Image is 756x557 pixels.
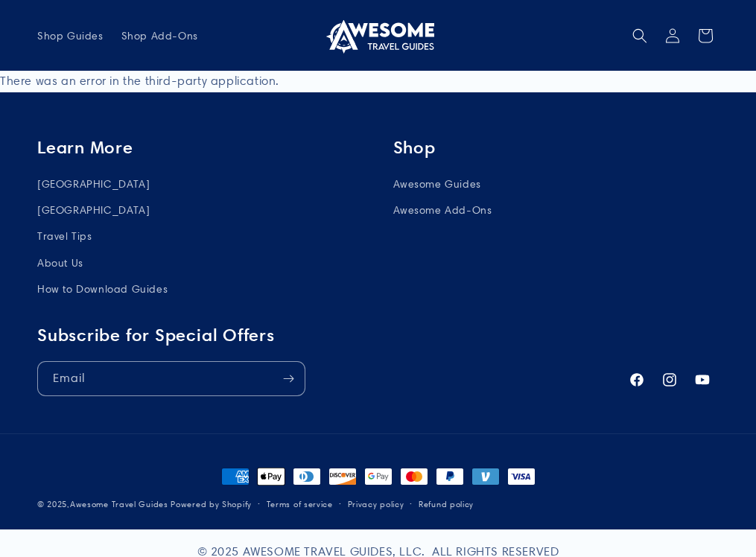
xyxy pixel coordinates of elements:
a: Powered by Shopify [171,499,252,509]
img: Awesome Travel Guides [323,18,434,54]
h2: Learn More [37,137,363,159]
a: Terms of service [267,497,333,512]
a: Travel Tips [37,223,92,249]
a: How to Download Guides [37,276,168,302]
h2: Subscribe for Special Offers [37,325,613,346]
a: Awesome Add-Ons [393,197,492,223]
a: Privacy policy [348,497,404,512]
span: Shop Guides [37,29,104,42]
a: [GEOGRAPHIC_DATA] [37,197,150,223]
small: © 2025, [37,499,168,509]
h2: Shop [393,137,720,159]
a: Refund policy [419,497,474,512]
a: Shop Guides [28,20,112,51]
summary: Search [623,19,656,52]
span: Shop Add-Ons [121,29,198,42]
button: Subscribe [272,361,305,396]
a: Awesome Travel Guides [317,12,439,59]
a: Awesome Travel Guides [70,499,168,509]
a: [GEOGRAPHIC_DATA] [37,175,150,197]
a: Shop Add-Ons [112,20,207,51]
a: Awesome Guides [393,175,481,197]
a: About Us [37,250,83,276]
